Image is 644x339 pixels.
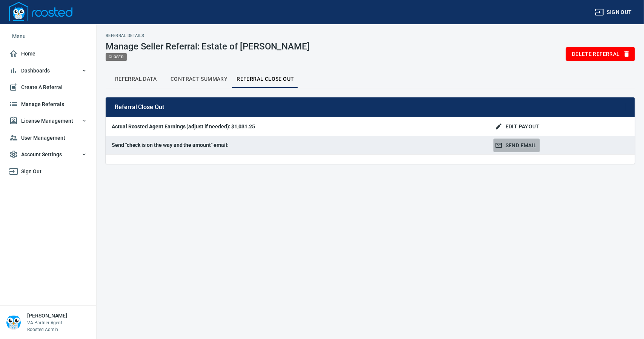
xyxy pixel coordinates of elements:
[6,146,90,163] button: Account Settings
[9,133,87,143] span: User Management
[27,319,67,326] p: VA Partner Agent
[6,79,90,96] a: Create A Referral
[493,120,543,134] button: Edit Payout
[9,167,87,176] span: Sign Out
[27,326,67,333] p: Roosted Admin
[6,129,90,146] a: User Management
[572,49,629,59] span: Delete Referral
[171,74,227,84] span: Contract Summary
[493,139,540,153] button: Send Email
[9,100,87,109] span: Manage Referrals
[6,27,90,45] li: Menu
[9,150,87,159] span: Account Settings
[112,142,229,148] b: Send "check is on the way and the amount" email:
[112,123,255,129] b: Actual Roosted Agent Earnings (adjust if needed): $1,031.25
[9,83,87,92] span: Create A Referral
[612,305,638,333] iframe: Chat
[9,116,87,126] span: License Management
[237,74,294,84] span: Referral Close Out
[115,103,626,111] span: Referral Close Out
[9,2,72,21] img: Logo
[496,141,537,150] span: Send Email
[27,312,67,319] h6: [PERSON_NAME]
[110,74,161,84] span: Referral Data
[496,122,539,131] span: Edit Payout
[106,33,310,38] h2: Referral Details
[106,41,310,52] h1: Manage Seller Referral: Estate of [PERSON_NAME]
[6,163,90,180] a: Sign Out
[6,96,90,113] a: Manage Referrals
[592,5,635,19] button: Sign out
[6,112,90,129] button: License Management
[9,49,87,59] span: Home
[595,8,632,17] span: Sign out
[106,53,127,61] span: Closed
[566,47,635,61] button: Delete Referral
[6,62,90,79] button: Dashboards
[6,45,90,62] a: Home
[9,66,87,76] span: Dashboards
[6,315,21,330] img: Person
